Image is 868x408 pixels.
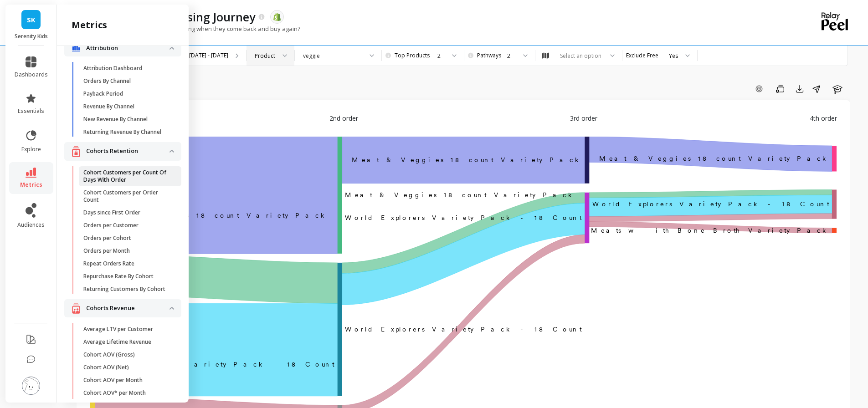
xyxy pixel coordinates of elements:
[507,51,516,60] div: 2
[72,146,81,157] img: navigation item icon
[83,326,153,333] p: Average LTV per Customer
[669,51,678,60] div: Yes
[86,44,169,53] p: Attribution
[345,326,582,333] text: World Explorers Variety Pack - 18 Count
[72,19,107,31] h2: metrics
[83,247,130,255] p: Orders per Month
[83,364,129,371] p: Cohort AOV (Net)
[169,150,174,153] img: down caret icon
[83,260,134,267] p: Repeat Orders Rate
[559,51,603,60] div: Select an option
[83,235,131,242] p: Orders per Cohort
[345,191,575,199] text: Meat & Veggies 18 count Variety Pack
[273,13,281,21] img: api.shopify.svg
[542,52,549,59] img: audience_map.svg
[591,227,829,234] text: Meats with Bone Broth Variety Pack
[83,273,154,280] p: Repurchase Rate By Cohort
[27,15,36,25] span: SK
[83,169,170,184] p: Cohort Customers per Count Of Days With Order
[15,33,48,40] p: Serenity Kids
[98,212,328,219] text: ‌Meat & Veggies 18 count Variety Pack
[83,128,161,136] p: Returning Revenue By Channel
[329,113,358,123] span: 2nd order
[17,221,45,229] span: audiences
[86,304,169,313] p: Cohorts Revenue
[83,65,142,72] p: Attribution Dashboard
[83,116,148,123] p: New Revenue By Channel
[15,71,48,78] span: dashboards
[22,377,40,395] img: profile picture
[92,9,255,25] p: Customer Purchasing Journey
[18,107,44,115] span: essentials
[169,47,174,50] img: down caret icon
[83,77,131,85] p: Orders By Channel
[352,156,582,163] text: ​Meat & Veggies 18 count Variety Pack
[437,51,445,60] div: 2
[83,189,170,204] p: Cohort Customers per Order Count
[345,214,582,221] text: ​World Explorers Variety Pack - 18 Count
[20,181,42,189] span: metrics
[169,307,174,310] img: down caret icon
[810,113,837,123] span: 4th order
[83,103,134,110] p: Revenue By Channel
[83,286,165,293] p: Returning Customers By Cohort
[599,155,829,162] text: Meat & Veggies 18 count Variety Pack
[72,45,81,52] img: navigation item icon
[83,377,143,384] p: Cohort AOV per Month
[83,209,140,216] p: Days since First Order
[83,351,135,358] p: Cohort AOV (Gross)
[83,222,139,229] p: Orders per Customer
[86,147,169,156] p: Cohorts Retention
[592,200,829,208] text: World Explorers Variety Pack - 18 Count
[255,51,275,60] div: Product
[98,361,334,368] text: ‌World Explorers Variety Pack - 18 Count
[83,389,146,397] p: Cohort AOV* per Month
[21,146,41,153] span: explore
[72,303,81,314] img: navigation item icon
[83,90,123,97] p: Payback Period
[83,338,151,346] p: Average Lifetime Revenue
[570,113,597,123] span: 3rd order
